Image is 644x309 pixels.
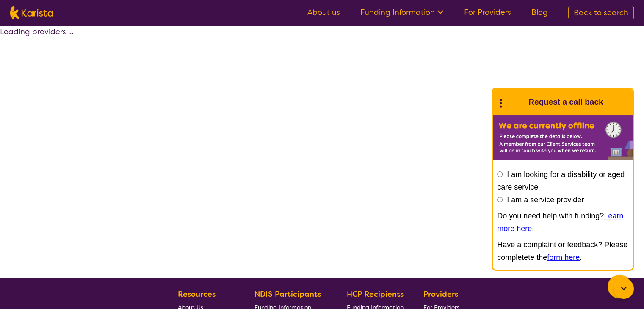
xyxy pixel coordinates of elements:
b: Resources [178,289,216,299]
label: I am looking for a disability or aged care service [497,170,625,191]
span: Back to search [574,8,628,18]
a: Funding Information [360,7,444,17]
label: I am a service provider [507,196,584,204]
b: Providers [423,289,458,299]
a: For Providers [464,7,511,17]
b: NDIS Participants [254,289,321,299]
a: Blog [531,7,548,17]
img: Karista offline chat form to request call back [493,115,633,160]
a: About us [307,7,340,17]
p: Have a complaint or feedback? Please completete the . [497,238,628,264]
p: Do you need help with funding? . [497,210,628,235]
button: Channel Menu [608,275,631,298]
a: form here [547,253,580,262]
img: Karista [506,94,523,110]
img: Karista logo [10,6,53,19]
a: Back to search [568,6,634,19]
b: HCP Recipients [347,289,404,299]
h1: Request a call back [528,96,603,108]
